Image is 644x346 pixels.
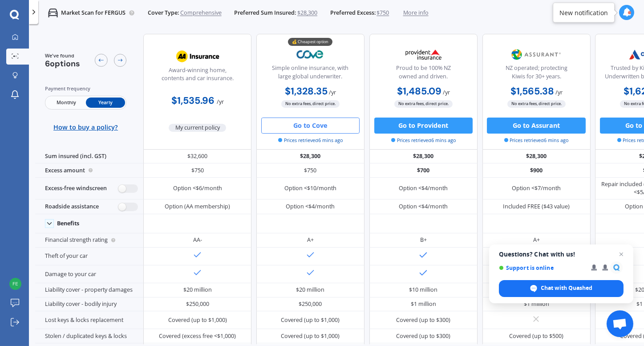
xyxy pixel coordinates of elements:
[285,85,328,98] b: $1,328.35
[616,249,627,260] span: Close chat
[35,178,143,200] div: Excess-free windscreen
[397,85,441,98] b: $1,485.09
[35,297,143,312] div: Liability cover - bodily injury
[256,150,365,164] div: $28,300
[171,46,224,66] img: AA.webp
[499,280,624,297] div: Chat with Quashed
[234,9,296,17] span: Preferred Sum Insured:
[374,118,473,134] button: Go to Provident
[35,283,143,297] div: Liability cover - property damages
[399,184,448,192] div: Option <$4/month
[86,98,125,108] span: Yearly
[261,118,360,134] button: Go to Cove
[507,100,566,108] span: No extra fees, direct price.
[278,137,343,144] span: Prices retrieved 6 mins ago
[281,332,340,340] div: Covered (up to $1,000)
[169,124,226,132] span: My current policy
[48,8,58,18] img: car.f15378c7a67c060ca3f3.svg
[35,265,143,283] div: Damage to your car
[397,45,450,65] img: Provident.png
[369,163,478,178] div: $700
[541,284,593,292] span: Chat with Quashed
[512,184,561,192] div: Option <$7/month
[263,64,357,84] div: Simple online insurance, with large global underwriter.
[510,45,563,65] img: Assurant.png
[420,236,427,244] div: B+
[307,236,314,244] div: A+
[217,98,224,106] span: / yr
[45,85,127,93] div: Payment frequency
[299,300,322,308] div: $250,000
[143,163,251,178] div: $750
[533,236,540,244] div: A+
[396,316,450,324] div: Covered (up to $300)
[186,300,209,308] div: $250,000
[193,236,202,244] div: AA-
[607,310,633,337] div: Open chat
[510,85,554,98] b: $1,565.38
[180,9,222,17] span: Comprehensive
[35,199,143,214] div: Roadside assistance
[46,98,85,108] span: Monthly
[57,220,79,227] div: Benefits
[524,300,549,308] div: $1 million
[284,45,337,65] img: Cove.webp
[35,329,143,343] div: Stolen / duplicated keys & locks
[330,9,376,17] span: Preferred Excess:
[35,150,143,164] div: Sum insured (incl. GST)
[165,203,230,211] div: Option (AA membership)
[409,286,437,294] div: $10 million
[509,332,563,340] div: Covered (up to $500)
[171,94,215,107] b: $1,535.96
[377,9,389,17] span: $750
[482,150,591,164] div: $28,300
[489,64,583,84] div: NZ operated; protecting Kiwis for 30+ years.
[503,203,570,211] div: Included FREE ($43 value)
[391,137,456,144] span: Prices retrieved 6 mins ago
[9,278,21,290] img: 68332012375469c981da1a6913c58077
[168,316,227,324] div: Covered (up to $1,000)
[411,300,436,308] div: $1 million
[286,203,335,211] div: Option <$4/month
[143,150,251,164] div: $32,600
[35,233,143,248] div: Financial strength rating
[173,184,222,192] div: Option <$6/month
[504,137,569,144] span: Prices retrieved 6 mins ago
[53,123,118,131] span: How to buy a policy?
[281,100,340,108] span: No extra fees, direct price.
[369,150,478,164] div: $28,300
[394,100,453,108] span: No extra fees, direct price.
[150,66,245,86] div: Award-winning home, contents and car insurance.
[61,9,126,17] p: Market Scan for FERGUS
[148,9,179,17] span: Cover Type:
[443,89,450,96] span: / yr
[35,311,143,329] div: Lost keys & locks replacement
[296,286,324,294] div: $20 million
[499,251,624,258] span: Questions? Chat with us!
[396,332,450,340] div: Covered (up to $300)
[559,8,608,17] div: New notification
[281,316,340,324] div: Covered (up to $1,000)
[399,203,448,211] div: Option <$4/month
[376,64,470,84] div: Proud to be 100% NZ owned and driven.
[288,38,332,46] div: 💰 Cheapest option
[45,58,80,69] span: 6 options
[403,9,429,17] span: More info
[284,184,336,192] div: Option <$10/month
[35,163,143,178] div: Excess amount
[482,163,591,178] div: $900
[297,9,317,17] span: $28,300
[35,248,143,265] div: Theft of your car
[329,89,336,96] span: / yr
[555,89,563,96] span: / yr
[45,52,80,59] span: We've found
[499,265,585,271] span: Support is online
[159,332,236,340] div: Covered (excess free <$1,000)
[183,286,212,294] div: $20 million
[487,118,585,134] button: Go to Assurant
[256,163,365,178] div: $750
